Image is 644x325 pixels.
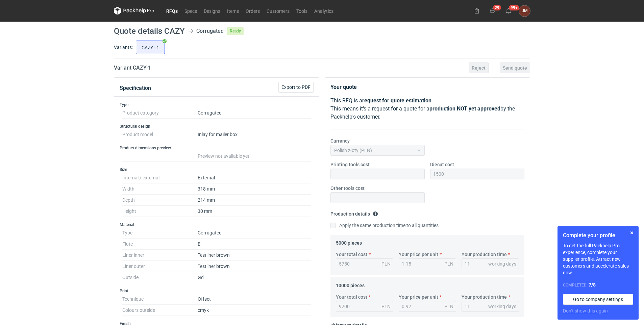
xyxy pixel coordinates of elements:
[136,41,165,54] label: CAZY - 1
[444,303,453,310] div: PLN
[122,107,198,119] dt: Product category
[336,280,365,288] legend: 10000 pieces
[589,282,596,287] strong: 7 / 8
[198,172,311,183] dd: External
[122,294,198,305] dt: Technique
[120,222,314,227] h3: Material
[336,294,367,300] label: Your total cost
[381,303,391,310] div: PLN
[122,129,198,140] dt: Product model
[196,27,224,35] div: Corrugated
[122,272,198,283] dt: Outside
[330,137,350,144] label: Currency
[336,237,362,246] legend: 5000 pieces
[120,80,151,96] button: Specification
[330,185,365,192] label: Other tools cost
[503,5,514,16] button: 99+
[330,208,378,217] legend: Production details
[198,305,311,316] dd: cmyk
[122,250,198,261] dt: Liner inner
[198,250,311,261] dd: Testliner brown
[487,5,498,16] button: 29
[563,281,633,289] div: Completed:
[281,85,311,90] span: Export to PDF
[120,288,314,294] h3: Print
[198,107,311,119] dd: Corrugated
[399,294,438,300] label: Your price per unit
[114,44,133,51] label: Variants:
[181,7,200,15] a: Specs
[242,7,263,15] a: Orders
[163,7,181,15] a: RFQs
[198,206,311,217] dd: 30 mm
[198,294,311,305] dd: Offset
[227,27,244,35] span: Ready
[472,66,486,70] span: Reject
[469,62,489,73] button: Reject
[330,161,370,168] label: Printing tools cost
[430,161,454,168] label: Diecut cost
[399,251,438,258] label: Your price per unit
[122,172,198,183] dt: Internal / external
[381,260,391,267] div: PLN
[114,27,185,35] h1: Quote details CAZY
[198,183,311,195] dd: 318 mm
[500,62,530,73] button: Send quote
[114,7,154,15] svg: Packhelp Pro
[122,261,198,272] dt: Liner outer
[563,294,633,305] a: Go to company settings
[330,97,524,121] p: This RFQ is a . This means it's a request for a quote for a by the Packhelp's customer.
[488,303,516,310] div: working days
[444,260,453,267] div: PLN
[362,97,431,104] strong: request for quote estimation
[519,5,530,17] button: JM
[122,183,198,195] dt: Width
[122,195,198,206] dt: Depth
[462,251,507,258] label: Your production time
[198,239,311,250] dd: E
[198,261,311,272] dd: Testliner brown
[120,145,314,151] h3: Product dimensions preview
[120,124,314,129] h3: Structural design
[122,206,198,217] dt: Height
[519,5,530,17] div: JOANNA MOCZAŁA
[336,251,367,258] label: Your total cost
[278,82,314,93] button: Export to PDF
[198,227,311,239] dd: Corrugated
[563,231,633,240] h1: Complete your profile
[330,84,357,90] strong: Your quote
[563,307,608,314] button: Don’t show this again
[503,66,527,70] span: Send quote
[628,229,636,237] button: Skip for now
[462,294,507,300] label: Your production time
[198,129,311,140] dd: Inlay for mailer box
[120,167,314,172] h3: Size
[311,7,337,15] a: Analytics
[293,7,311,15] a: Tools
[122,227,198,239] dt: Type
[200,7,224,15] a: Designs
[120,102,314,107] h3: Type
[224,7,242,15] a: Items
[429,105,500,112] strong: production NOT yet approved
[563,242,633,276] p: To get the full Packhelp Pro experience, complete your supplier profile. Attract new customers an...
[198,153,251,159] span: Preview not available yet.
[330,222,439,229] label: Apply the same production time to all quantities
[122,305,198,316] dt: Colours outside
[122,239,198,250] dt: Flute
[114,64,151,72] h2: Variant CAZY - 1
[488,260,516,267] div: working days
[263,7,293,15] a: Customers
[198,195,311,206] dd: 214 mm
[198,272,311,283] dd: Gd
